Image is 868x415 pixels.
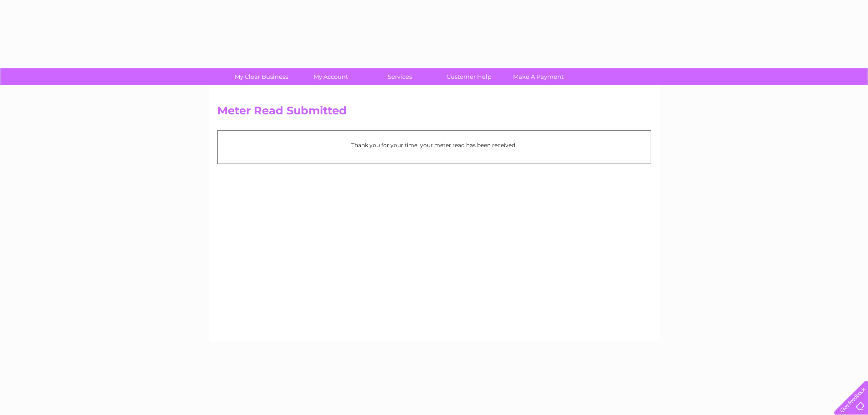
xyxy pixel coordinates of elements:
[217,104,651,122] h2: Meter Read Submitted
[224,68,299,85] a: My Clear Business
[362,68,437,85] a: Services
[222,141,646,149] p: Thank you for your time, your meter read has been received.
[293,68,368,85] a: My Account
[501,68,576,85] a: Make A Payment
[431,68,507,85] a: Customer Help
